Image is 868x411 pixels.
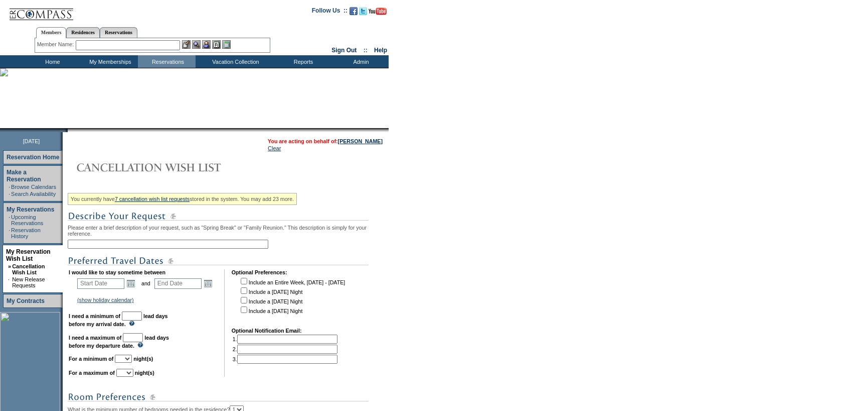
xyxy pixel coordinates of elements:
[9,191,10,197] td: ·
[68,391,369,403] img: subTtlRoomPreferences.gif
[364,47,368,54] span: ::
[8,263,11,269] b: »
[7,154,59,161] a: Reservation Home
[154,278,202,289] input: Date format: M/D/Y. Shortcut keys: [T] for Today. [UP] or [.] for Next Day. [DOWN] or [,] for Pre...
[137,342,143,348] img: questionMark_lightBlue.gif
[331,55,389,68] td: Admin
[125,278,136,289] a: Open the calendar popup.
[69,313,120,319] b: I need a minimum of
[140,276,152,290] td: and
[11,214,43,226] a: Upcoming Reservations
[129,321,135,326] img: questionMark_lightBlue.gif
[9,227,10,239] td: ·
[268,145,281,151] a: Clear
[68,128,69,132] img: blank.gif
[11,227,41,239] a: Reservation History
[196,55,273,68] td: Vacation Collection
[359,7,367,15] img: Follow us on Twitter
[338,138,383,144] a: [PERSON_NAME]
[7,297,45,304] a: My Contracts
[23,55,80,68] td: Home
[268,138,383,144] span: You are acting on behalf of:
[36,27,67,38] a: Members
[23,138,40,144] span: [DATE]
[77,297,134,303] a: (show holiday calendar)
[8,276,11,288] td: ·
[11,184,56,190] a: Browse Calendars
[66,27,100,38] a: Residences
[64,128,68,132] img: promoShadowLeftCorner.gif
[69,335,121,341] b: I need a maximum of
[192,40,201,49] img: View
[239,276,345,321] td: Include an Entire Week, [DATE] - [DATE] Include a [DATE] Night Include a [DATE] Night Include a [...
[68,193,297,205] div: You currently have stored in the system. You may add 23 more.
[350,10,358,16] a: Become our fan on Facebook
[312,6,348,18] td: Follow Us ::
[331,47,357,54] a: Sign Out
[68,157,268,177] img: Cancellation Wish List
[202,40,211,49] img: Impersonate
[9,214,10,226] td: ·
[203,278,214,289] a: Open the calendar popup.
[232,328,302,334] b: Optional Notification Email:
[7,169,41,183] a: Make a Reservation
[9,184,10,190] td: ·
[12,263,45,275] a: Cancellation Wish List
[233,335,337,344] td: 1.
[138,55,196,68] td: Reservations
[12,276,45,288] a: New Release Requests
[100,27,137,38] a: Reservations
[37,40,76,49] div: Member Name:
[374,47,387,54] a: Help
[350,7,358,15] img: Become our fan on Facebook
[77,278,124,289] input: Date format: M/D/Y. Shortcut keys: [T] for Today. [UP] or [.] for Next Day. [DOWN] or [,] for Pre...
[7,206,54,213] a: My Reservations
[11,191,56,197] a: Search Availability
[69,313,168,327] b: lead days before my arrival date.
[135,370,154,376] b: night(s)
[69,370,115,376] b: For a maximum of
[369,8,387,15] img: Subscribe to our YouTube Channel
[273,55,331,68] td: Reports
[69,356,113,362] b: For a minimum of
[369,10,387,16] a: Subscribe to our YouTube Channel
[233,345,337,354] td: 2.
[232,269,287,275] b: Optional Preferences:
[115,196,190,202] a: 7 cancellation wish list requests
[222,40,231,49] img: b_calculator.gif
[69,269,165,275] b: I would like to stay sometime between
[69,335,169,349] b: lead days before my departure date.
[6,248,51,262] a: My Reservation Wish List
[233,355,337,364] td: 3.
[359,10,367,16] a: Follow us on Twitter
[212,40,221,49] img: Reservations
[80,55,138,68] td: My Memberships
[182,40,191,49] img: b_edit.gif
[133,356,153,362] b: night(s)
